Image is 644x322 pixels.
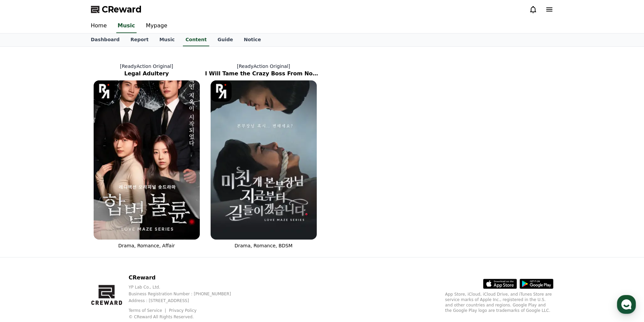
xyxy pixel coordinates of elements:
[86,19,112,33] a: Home
[445,292,553,313] p: App Store, iCloud, iCloud Drive, and iTunes Store are service marks of Apple Inc., registered in ...
[128,308,167,313] a: Terms of Service
[102,4,142,15] span: CReward
[128,284,242,290] p: YP Lab Co., Ltd.
[154,33,180,46] a: Music
[125,33,154,46] a: Report
[235,243,293,248] span: Drama, Romance, BDSM
[211,80,317,240] img: I Will Tame the Crazy Boss From Now On
[169,308,197,313] a: Privacy Policy
[128,274,242,282] p: CReward
[118,243,175,248] span: Drama, Romance, Affair
[88,63,205,70] p: [ReadyAction Original]
[128,291,242,297] p: Business Registration Number : [PHONE_NUMBER]
[205,63,322,70] p: [ReadyAction Original]
[141,19,173,33] a: Mypage
[116,19,137,33] a: Music
[94,80,115,102] img: [object Object] Logo
[88,70,205,78] h2: Legal Adultery
[88,57,205,254] a: [ReadyAction Original] Legal Adultery Legal Adultery [object Object] Logo Drama, Romance, Affair
[211,80,232,102] img: [object Object] Logo
[128,298,242,303] p: Address : [STREET_ADDRESS]
[205,70,322,78] h2: I Will Tame the Crazy Boss From Now On
[205,57,322,254] a: [ReadyAction Original] I Will Tame the Crazy Boss From Now On I Will Tame the Crazy Boss From Now...
[86,33,125,46] a: Dashboard
[91,4,142,15] a: CReward
[94,80,200,240] img: Legal Adultery
[128,314,242,320] p: © CReward All Rights Reserved.
[238,33,266,46] a: Notice
[212,33,238,46] a: Guide
[183,33,210,46] a: Content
